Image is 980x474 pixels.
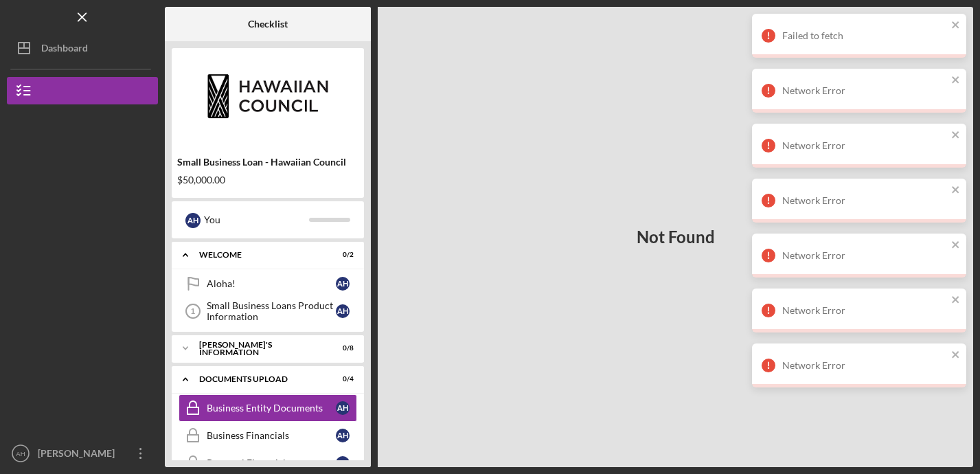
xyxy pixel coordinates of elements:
[16,450,25,458] text: AH
[336,401,350,415] div: A H
[7,440,158,467] button: AH[PERSON_NAME]
[191,307,195,315] tspan: 1
[951,129,961,142] button: close
[34,440,124,471] div: [PERSON_NAME]
[172,55,364,137] img: Product logo
[951,294,961,307] button: close
[782,195,947,206] div: Network Error
[207,278,336,289] div: Aloha!
[951,74,961,87] button: close
[336,277,350,291] div: A H
[7,34,158,62] button: Dashboard
[199,341,319,357] div: [PERSON_NAME]'S INFORMATION
[41,34,88,65] div: Dashboard
[207,430,336,441] div: Business Financials
[199,251,319,259] div: WELCOME
[782,360,947,371] div: Network Error
[782,250,947,261] div: Network Error
[951,184,961,197] button: close
[782,140,947,151] div: Network Error
[177,157,358,168] div: Small Business Loan - Hawaiian Council
[782,30,947,41] div: Failed to fetch
[207,403,336,414] div: Business Entity Documents
[782,85,947,96] div: Network Error
[179,270,357,297] a: Aloha!AH
[179,394,357,422] a: Business Entity DocumentsAH
[204,208,309,232] div: You
[177,174,358,185] div: $50,000.00
[329,251,354,259] div: 0 / 2
[951,19,961,32] button: close
[248,19,288,30] b: Checklist
[782,305,947,316] div: Network Error
[185,213,201,228] div: A H
[207,458,336,469] div: Personal Financials
[336,304,350,318] div: A H
[336,456,350,470] div: A H
[637,227,715,247] h3: Not Found
[179,297,357,325] a: 1Small Business Loans Product InformationAH
[329,375,354,383] div: 0 / 4
[951,349,961,362] button: close
[951,239,961,252] button: close
[179,422,357,449] a: Business FinancialsAH
[207,300,336,322] div: Small Business Loans Product Information
[199,375,319,383] div: DOCUMENTS UPLOAD
[329,344,354,352] div: 0 / 8
[336,429,350,442] div: A H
